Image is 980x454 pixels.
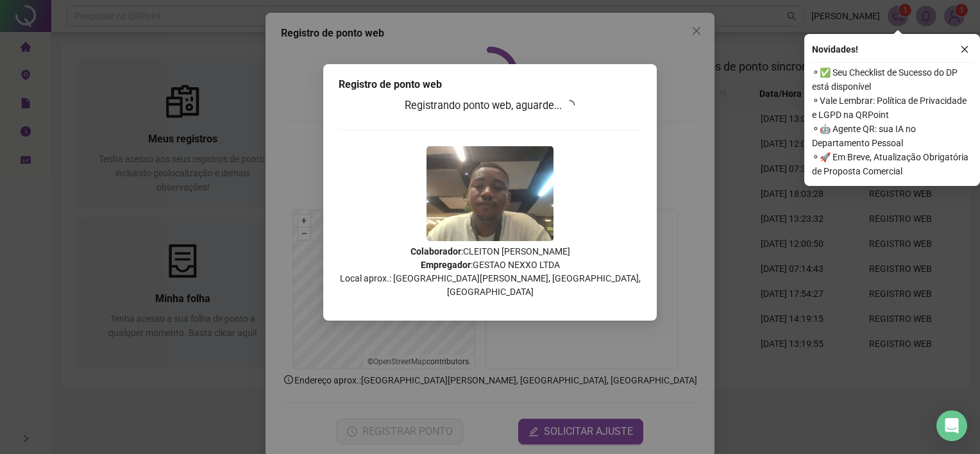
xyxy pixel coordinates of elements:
strong: Empregador [421,260,471,270]
p: : CLEITON [PERSON_NAME] : GESTAO NEXXO LTDA Local aprox.: [GEOGRAPHIC_DATA][PERSON_NAME], [GEOGRA... [339,245,641,299]
span: loading [563,99,577,112]
span: ⚬ Vale Lembrar: Política de Privacidade e LGPD na QRPoint [812,94,972,122]
div: Registro de ponto web [339,77,641,92]
span: close [960,45,969,54]
span: Novidades ! [812,42,858,56]
span: ⚬ 🚀 Em Breve, Atualização Obrigatória de Proposta Comercial [812,150,972,178]
strong: Colaborador [410,246,461,256]
span: ⚬ 🤖 Agente QR: sua IA no Departamento Pessoal [812,122,972,150]
h3: Registrando ponto web, aguarde... [339,97,641,114]
img: 2Q== [427,146,553,241]
span: ⚬ ✅ Seu Checklist de Sucesso do DP está disponível [812,65,972,94]
div: Open Intercom Messenger [936,410,967,441]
